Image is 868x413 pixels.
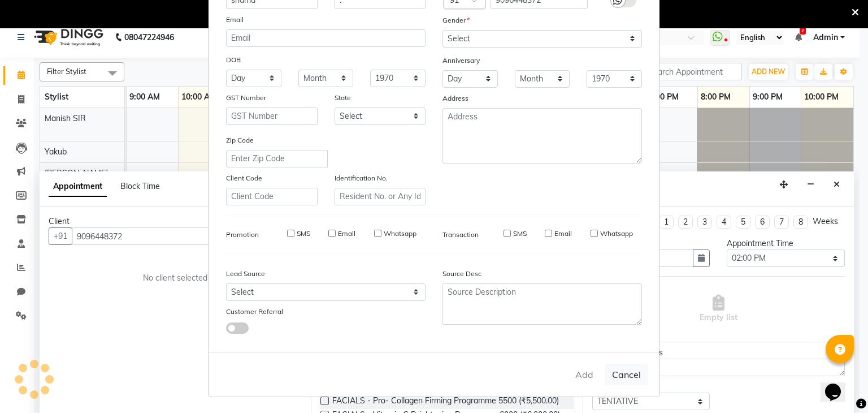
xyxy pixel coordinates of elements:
label: Whatsapp [384,229,416,239]
label: Promotion [226,230,259,240]
label: Gender [442,15,470,25]
label: Whatsapp [600,229,633,239]
button: Cancel [605,364,648,385]
label: State [335,93,351,103]
label: GST Number [226,93,266,103]
label: Address [442,93,468,104]
input: Email [226,29,426,47]
input: GST Number [226,107,318,125]
label: SMS [297,229,310,239]
label: Client Code [226,173,262,183]
label: Identification No. [335,173,388,183]
input: Resident No. or Any Id [335,188,426,205]
input: Client Code [226,188,318,205]
label: Anniversary [442,55,480,66]
label: Email [554,229,572,239]
label: Transaction [442,230,479,240]
label: Source Desc [442,269,481,279]
label: SMS [513,229,527,239]
label: Customer Referral [226,307,283,317]
label: Lead Source [226,269,265,279]
label: Email [226,15,244,25]
input: Enter Zip Code [226,150,328,167]
label: Zip Code [226,135,254,145]
label: DOB [226,55,241,65]
label: Email [338,229,355,239]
